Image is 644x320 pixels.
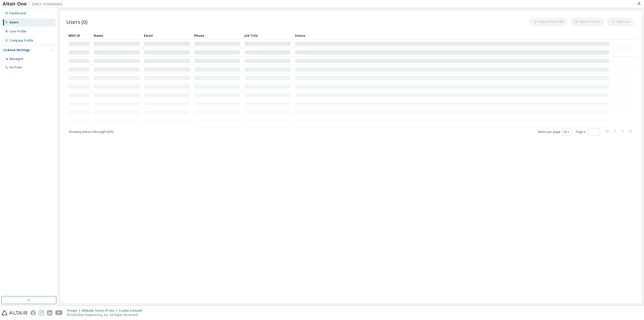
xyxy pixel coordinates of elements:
[68,31,90,40] div: MDH ID
[9,29,26,33] div: User Profile
[538,129,571,135] span: Items per page
[576,129,600,135] span: Page n.
[9,39,33,43] div: Company Profile
[9,57,23,61] div: Managed
[2,310,27,315] img: altair_logo.svg
[194,31,240,40] div: Phone
[39,310,44,315] img: instagram.svg
[144,31,190,40] div: Email
[67,309,82,313] div: Privacy
[9,20,19,24] div: Users
[3,48,30,52] div: License Settings
[69,130,113,134] span: Showing entries 1 through 10 of 0
[529,18,567,26] button: Import From CSV
[245,31,291,40] div: Job Title
[3,2,65,7] img: Altair One
[94,31,140,40] div: Name
[9,65,22,69] div: On Prem
[82,309,119,313] div: Website Terms of Use
[119,309,145,313] div: Cookie Consent
[47,310,52,315] img: linkedin.svg
[9,11,26,15] div: Dashboard
[563,130,570,134] button: 10
[570,18,604,26] button: Export To CSV
[66,18,88,25] span: Users (0)
[67,313,145,317] p: © 2025 Altair Engineering, Inc. All Rights Reserved.
[30,310,36,315] img: facebook.svg
[295,31,609,40] div: Status
[607,18,634,26] button: Add User
[55,310,63,315] img: youtube.svg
